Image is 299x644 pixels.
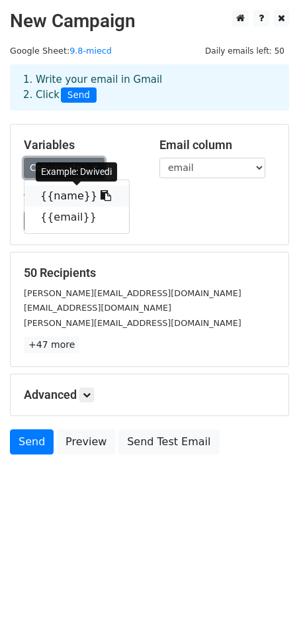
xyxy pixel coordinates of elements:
[159,138,275,152] h5: Email column
[24,266,275,280] h5: 50 Recipients
[24,318,241,328] small: [PERSON_NAME][EMAIL_ADDRESS][DOMAIN_NAME]
[118,429,219,455] a: Send Test Email
[24,138,140,152] h5: Variables
[10,46,112,56] small: Google Sheet:
[233,580,299,644] iframe: Chat Widget
[69,46,112,56] a: 9.8-miecd
[10,429,54,455] a: Send
[57,429,115,455] a: Preview
[24,158,105,178] a: Copy/paste...
[24,337,79,353] a: +47 more
[24,288,241,298] small: [PERSON_NAME][EMAIL_ADDRESS][DOMAIN_NAME]
[24,388,275,402] h5: Advanced
[200,44,289,58] span: Daily emails left: 50
[36,162,117,182] div: Example: Dwivedi
[13,72,286,103] div: 1. Write your email in Gmail 2. Click
[200,46,289,56] a: Daily emails left: 50
[24,186,129,207] a: {{name}}
[10,10,289,32] h2: New Campaign
[61,87,97,103] span: Send
[24,303,171,313] small: [EMAIL_ADDRESS][DOMAIN_NAME]
[233,580,299,644] div: 聊天小组件
[24,207,129,228] a: {{email}}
